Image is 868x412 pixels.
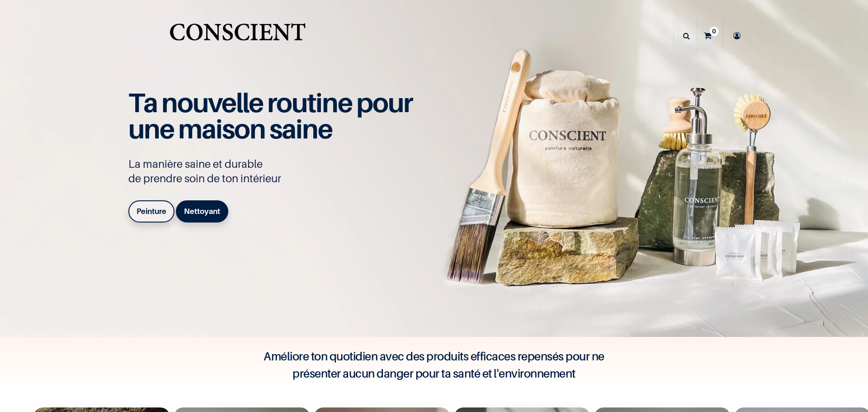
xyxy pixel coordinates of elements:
span: Ta nouvelle routine pour une maison saine [128,86,412,145]
sup: 0 [710,27,718,36]
a: Peinture [128,200,175,222]
p: La manière saine et durable de prendre soin de ton intérieur [128,157,422,186]
img: Conscient [168,18,307,54]
h4: Améliore ton quotidien avec des produits efficaces repensés pour ne présenter aucun danger pour t... [253,348,615,382]
b: Nettoyant [184,207,220,216]
a: 0 [698,20,723,52]
b: Peinture [137,207,166,216]
a: Nettoyant [176,200,228,222]
a: Logo of Conscient [168,18,307,54]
